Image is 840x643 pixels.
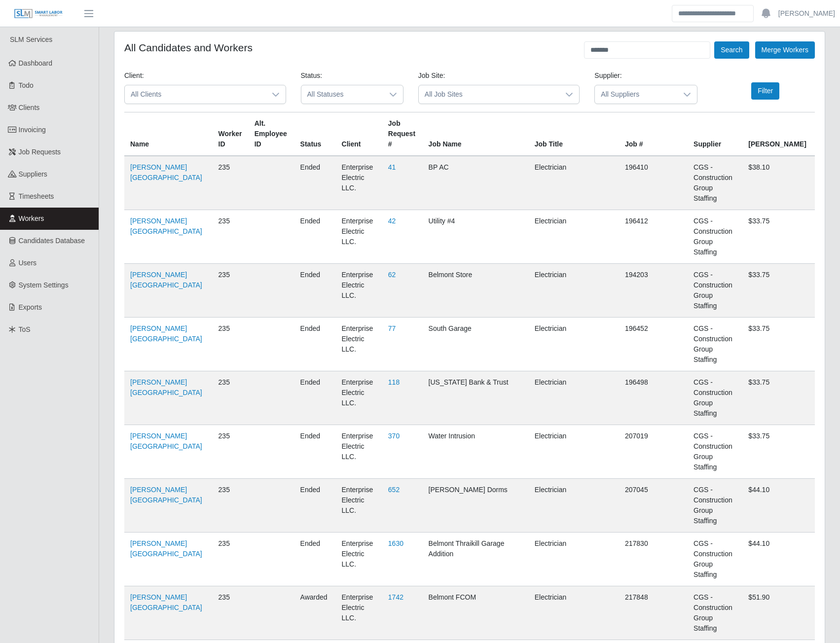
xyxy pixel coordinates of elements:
img: SLM Logo [14,8,63,19]
span: All Suppliers [595,85,677,104]
td: ended [294,533,336,586]
td: Enterprise Electric LLC. [336,156,382,210]
td: 235 [213,371,249,425]
th: Name [124,112,213,156]
td: Enterprise Electric LLC. [336,318,382,371]
td: 235 [213,533,249,586]
td: $33.75 [742,425,815,479]
td: ended [294,479,336,533]
td: Electrician [529,586,619,640]
th: Alt. Employee ID [249,112,294,156]
td: Utility #4 [423,210,529,264]
th: Status [294,112,336,156]
span: Suppliers [19,170,47,178]
td: Belmont FCOM [423,586,529,640]
td: 207045 [619,479,688,533]
td: Enterprise Electric LLC. [336,479,382,533]
td: 235 [213,479,249,533]
td: 235 [213,156,249,210]
td: $33.75 [742,210,815,264]
label: Client: [124,71,144,81]
th: Job Request # [382,112,423,156]
td: Electrician [529,371,619,425]
span: Job Requests [19,148,61,156]
td: Enterprise Electric LLC. [336,264,382,318]
a: [PERSON_NAME][GEOGRAPHIC_DATA] [130,163,202,181]
span: Workers [19,214,44,222]
button: Search [714,41,749,59]
td: CGS - Construction Group Staffing [688,586,742,640]
a: 370 [388,432,400,440]
td: Belmont Thraikill Garage Addition [423,533,529,586]
td: Enterprise Electric LLC. [336,425,382,479]
label: Job Site: [418,71,445,81]
td: Electrician [529,264,619,318]
td: $44.10 [742,479,815,533]
td: ended [294,264,336,318]
span: Candidates Database [19,237,85,245]
a: [PERSON_NAME][GEOGRAPHIC_DATA] [130,324,202,343]
th: [PERSON_NAME] [742,112,815,156]
td: 217848 [619,586,688,640]
td: CGS - Construction Group Staffing [688,479,742,533]
td: awarded [294,586,336,640]
th: Job # [619,112,688,156]
td: $33.75 [742,371,815,425]
a: [PERSON_NAME][GEOGRAPHIC_DATA] [130,217,202,235]
td: CGS - Construction Group Staffing [688,210,742,264]
td: ended [294,425,336,479]
span: Users [19,259,37,267]
td: 207019 [619,425,688,479]
a: 42 [388,217,396,225]
a: [PERSON_NAME] [778,8,835,19]
td: Electrician [529,425,619,479]
button: Merge Workers [755,41,815,59]
a: 118 [388,378,400,386]
td: CGS - Construction Group Staffing [688,533,742,586]
span: All Job Sites [419,85,560,104]
td: Enterprise Electric LLC. [336,371,382,425]
span: SLM Services [10,36,52,43]
span: Timesheets [19,192,54,200]
td: 196498 [619,371,688,425]
th: Worker ID [213,112,249,156]
td: Electrician [529,210,619,264]
a: 62 [388,271,396,279]
td: 235 [213,586,249,640]
td: [US_STATE] Bank & Trust [423,371,529,425]
a: 1742 [388,593,403,601]
td: 194203 [619,264,688,318]
td: South Garage [423,318,529,371]
td: CGS - Construction Group Staffing [688,156,742,210]
td: ended [294,156,336,210]
button: Filter [751,82,779,100]
td: Electrician [529,156,619,210]
span: Clients [19,104,40,111]
td: CGS - Construction Group Staffing [688,425,742,479]
td: Water Intrusion [423,425,529,479]
td: 196410 [619,156,688,210]
td: 196452 [619,318,688,371]
a: [PERSON_NAME][GEOGRAPHIC_DATA] [130,593,202,611]
td: Electrician [529,479,619,533]
td: Electrician [529,533,619,586]
td: 217830 [619,533,688,586]
th: Job Name [423,112,529,156]
a: 41 [388,163,396,171]
td: CGS - Construction Group Staffing [688,318,742,371]
td: Electrician [529,318,619,371]
a: [PERSON_NAME][GEOGRAPHIC_DATA] [130,486,202,504]
td: 196412 [619,210,688,264]
td: ended [294,371,336,425]
td: Enterprise Electric LLC. [336,533,382,586]
a: 1630 [388,539,403,547]
td: $44.10 [742,533,815,586]
td: 235 [213,210,249,264]
th: Supplier [688,112,742,156]
td: 235 [213,318,249,371]
td: ended [294,210,336,264]
a: [PERSON_NAME][GEOGRAPHIC_DATA] [130,378,202,396]
td: $33.75 [742,264,815,318]
th: Client [336,112,382,156]
td: Enterprise Electric LLC. [336,586,382,640]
